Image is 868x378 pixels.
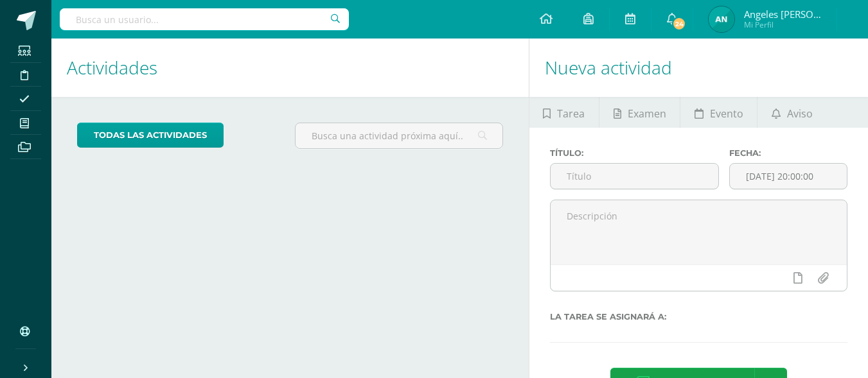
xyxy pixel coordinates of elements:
span: Examen [628,98,666,129]
label: La tarea se asignará a: [550,312,847,322]
label: Título: [550,148,720,158]
h1: Actividades [67,39,513,97]
input: Busca un usuario... [60,8,349,30]
img: 9f3349ac0393db93a3ede85cf69d7868.png [709,6,734,32]
a: Tarea [529,97,599,128]
a: Evento [680,97,757,128]
input: Título [551,164,719,189]
input: Fecha de entrega [730,164,847,189]
span: Evento [710,98,743,129]
label: Fecha: [729,148,847,158]
h1: Nueva actividad [545,39,853,97]
a: Examen [599,97,680,128]
a: Aviso [757,97,826,128]
span: Angeles [PERSON_NAME] [744,8,821,21]
span: Aviso [787,98,813,129]
span: Tarea [557,98,585,129]
span: 24 [672,17,686,31]
a: todas las Actividades [77,123,224,148]
span: Mi Perfil [744,19,821,30]
input: Busca una actividad próxima aquí... [296,123,502,148]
